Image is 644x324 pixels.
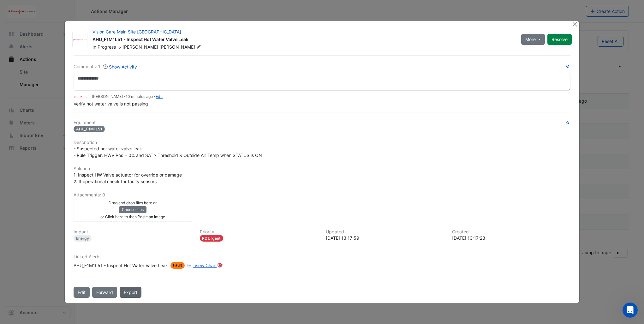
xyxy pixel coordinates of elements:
span: 2025-09-25 13:17:59 [126,94,153,99]
img: JnJ Vision Care [74,93,89,100]
h6: Updated [326,229,444,235]
button: Close [571,21,578,28]
div: AHU_F1M1L51 - Inspect Hot Water Valve Leak [92,36,514,44]
a: Edit [156,94,163,99]
h6: Priority [200,229,319,235]
span: More [525,36,536,43]
a: Export [120,287,141,298]
a: View Chart [186,262,217,269]
div: Tooltip anchor [217,262,223,268]
span: -> [117,44,121,50]
img: JnJ Vision Care [73,37,87,43]
button: Edit [74,287,90,298]
span: Verify hot water valve is not passing [74,101,148,106]
div: [DATE] 13:17:23 [452,235,571,241]
div: AHU_F1M1L51 - Inspect Hot Water Valve Leak [74,262,168,269]
small: [PERSON_NAME] - - [92,94,163,99]
small: or Click here to then Paste an image [100,214,165,219]
div: [DATE] 13:17:59 [326,235,444,241]
h6: Equipment [74,120,570,125]
div: P2 Urgent [200,235,224,242]
button: Choose files [119,206,146,213]
button: Show Activity [103,63,137,70]
span: View Chart [194,263,217,268]
h6: Impact [74,229,192,235]
span: Fault [170,262,185,269]
div: Comments: 1 [74,63,137,70]
h6: Solution [74,166,570,171]
button: More [521,34,545,45]
button: Resolve [547,34,572,45]
span: - Suspected hot water valve leak - Rule Trigger: HWV Pos = 0% and SAT> Threshold & Outside Air Te... [74,146,262,158]
span: AHU_F1M1L51 [74,126,105,132]
span: In Progress [92,44,116,50]
span: 1. Inspect HW Valve actuator for override or damage 2. If operational check for faulty sensors [74,172,182,184]
iframe: Intercom live chat [623,303,638,318]
h6: Linked Alerts [74,254,570,260]
h6: Created [452,229,571,235]
a: Vision Care Main Site [GEOGRAPHIC_DATA] [92,29,181,34]
h6: Description [74,140,570,145]
h6: Attachments: 0 [74,192,570,198]
small: Drag and drop files here or [109,201,157,205]
span: [PERSON_NAME] [159,44,202,50]
span: [PERSON_NAME] [122,44,158,50]
div: Energy [74,235,92,242]
button: Forward [92,287,117,298]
